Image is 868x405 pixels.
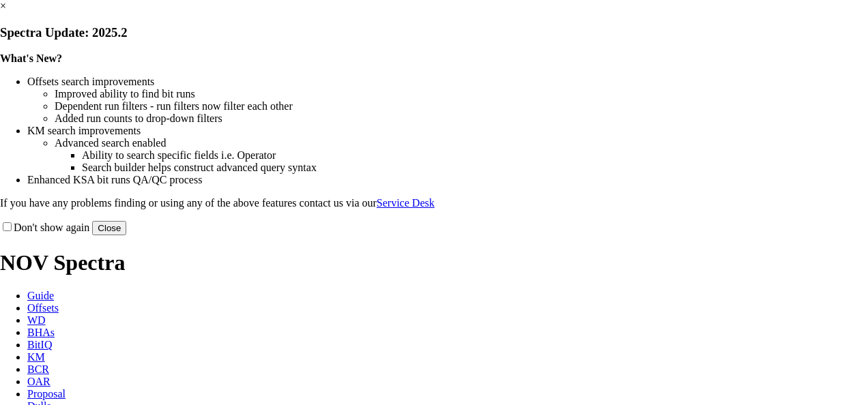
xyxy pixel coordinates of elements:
span: BCR [27,363,49,375]
li: Improved ability to find bit runs [55,88,868,100]
span: WD [27,314,46,326]
span: BitIQ [27,339,52,350]
span: Offsets [27,302,59,314]
li: Advanced search enabled [55,137,868,149]
li: Search builder helps construct advanced query syntax [82,162,868,174]
span: KM [27,351,45,363]
li: Added run counts to drop-down filters [55,112,868,125]
li: Ability to search specific fields i.e. Operator [82,149,868,162]
li: Enhanced KSA bit runs QA/QC process [27,174,868,186]
button: Close [92,221,126,235]
span: BHAs [27,327,55,338]
span: Guide [27,290,54,301]
li: KM search improvements [27,125,868,137]
li: Dependent run filters - run filters now filter each other [55,100,868,112]
span: Proposal [27,388,66,400]
span: OAR [27,376,50,387]
input: Don't show again [3,222,12,231]
li: Offsets search improvements [27,76,868,88]
a: Service Desk [377,197,435,209]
